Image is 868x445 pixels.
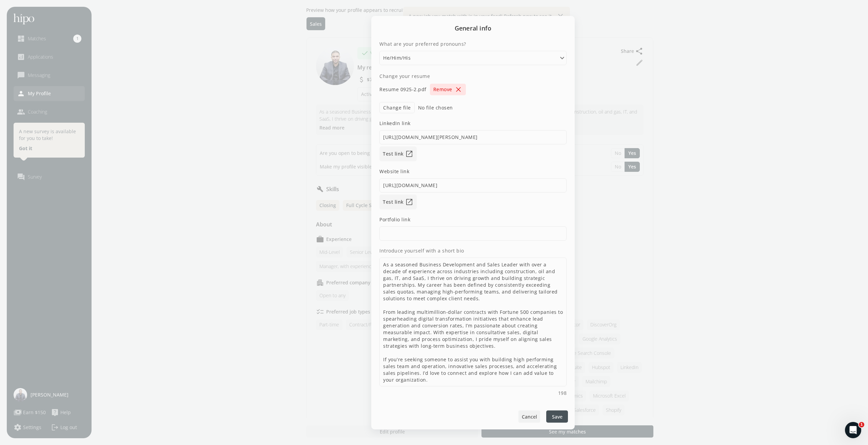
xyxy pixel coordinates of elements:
[433,86,452,93] span: Remove
[379,120,567,127] label: LinkedIn link
[518,410,540,423] button: Cancel
[859,422,864,427] span: 1
[379,216,567,223] label: Portfolio link
[552,413,563,420] span: Save
[379,41,567,47] label: What are your preferred pronouns?
[454,85,462,94] span: close
[379,102,415,113] label: Change file
[522,413,537,420] span: Cancel
[379,195,417,209] a: Test linkopen_in_new
[546,410,568,423] button: Save
[405,198,413,206] span: open_in_new
[418,104,453,111] span: No file chosen
[558,390,567,397] span: 198
[405,150,413,158] span: open_in_new
[379,247,567,254] label: Introduce yourself with a short bio
[379,146,417,161] a: Test linkopen_in_new
[845,422,861,438] iframe: Intercom live chat
[379,86,427,93] span: Resume 0925-2.pdf
[371,16,575,40] h2: General info
[379,72,430,80] label: Change your resume
[379,168,567,175] label: Website link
